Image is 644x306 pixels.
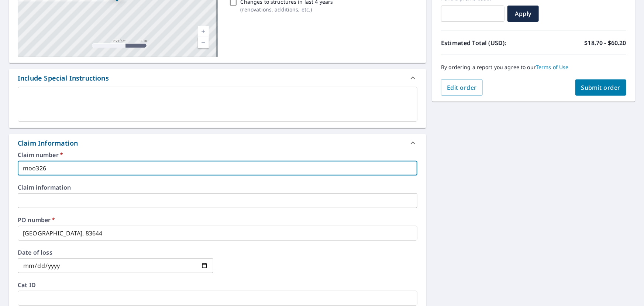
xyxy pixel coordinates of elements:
label: Claim information [18,184,417,190]
span: Edit order [447,84,477,92]
a: Current Level 17, Zoom Out [198,37,209,48]
div: Include Special Instructions [9,69,426,87]
label: Claim number [18,152,417,158]
span: Apply [513,10,533,18]
button: Submit order [575,79,627,96]
label: Cat ID [18,282,417,288]
label: Date of loss [18,249,213,255]
div: Include Special Instructions [18,73,109,83]
button: Apply [507,6,539,22]
p: $18.70 - $60.20 [585,38,626,47]
p: ( renovations, additions, etc. ) [241,6,333,13]
p: By ordering a report you agree to our [441,64,626,71]
div: Claim Information [18,138,78,148]
p: Estimated Total (USD): [441,38,534,47]
button: Edit order [441,79,483,96]
a: Current Level 17, Zoom In [198,26,209,37]
label: PO number [18,217,417,223]
span: Submit order [581,84,621,92]
a: Terms of Use [536,64,569,71]
div: Claim Information [9,134,426,152]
